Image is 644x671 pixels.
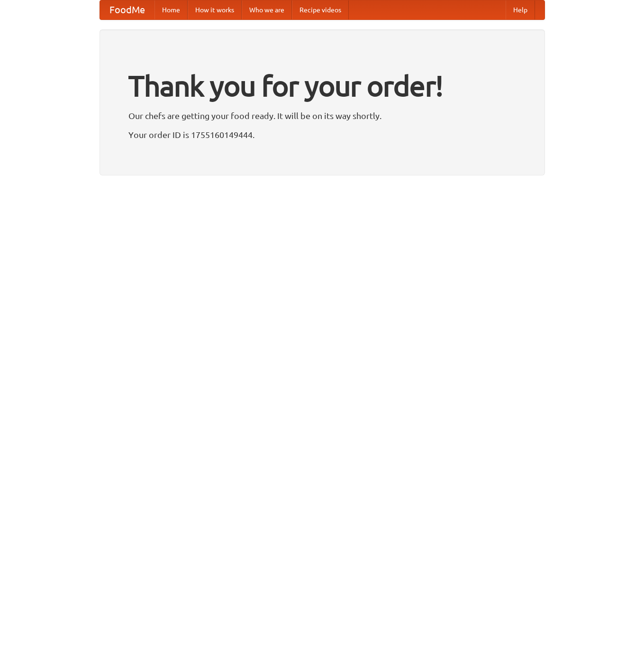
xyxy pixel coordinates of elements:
a: Who we are [242,0,292,19]
a: Recipe videos [292,0,349,19]
a: How it works [188,0,242,19]
h1: Thank you for your order! [128,63,516,109]
a: FoodMe [100,0,154,19]
a: Home [154,0,188,19]
p: Our chefs are getting your food ready. It will be on its way shortly. [128,109,516,123]
p: Your order ID is 1755160149444. [128,128,516,142]
a: Help [506,0,535,19]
